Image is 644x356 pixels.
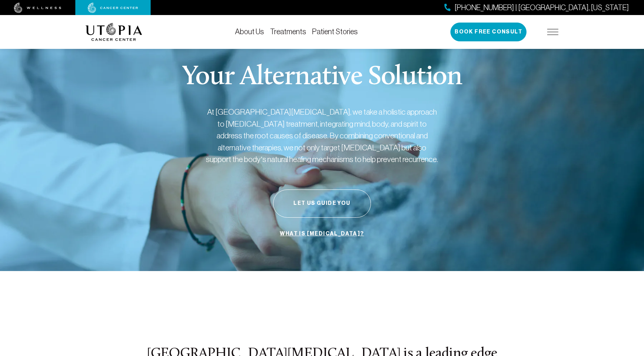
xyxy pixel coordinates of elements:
img: icon-hamburger [547,29,559,35]
a: What is [MEDICAL_DATA]? [278,227,366,241]
p: Your Alternative Solution [182,64,462,91]
img: logo [85,23,142,41]
span: [PHONE_NUMBER] | [GEOGRAPHIC_DATA], [US_STATE] [455,2,629,13]
button: Let Us Guide You [273,189,371,218]
img: cancer center [88,3,138,13]
a: About Us [235,27,264,36]
p: At [GEOGRAPHIC_DATA][MEDICAL_DATA], we take a holistic approach to [MEDICAL_DATA] treatment, inte... [205,106,439,165]
a: [PHONE_NUMBER] | [GEOGRAPHIC_DATA], [US_STATE] [444,2,629,13]
a: Treatments [270,27,306,36]
a: Patient Stories [312,27,358,36]
img: wellness [14,3,61,13]
button: Book Free Consult [450,23,526,41]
